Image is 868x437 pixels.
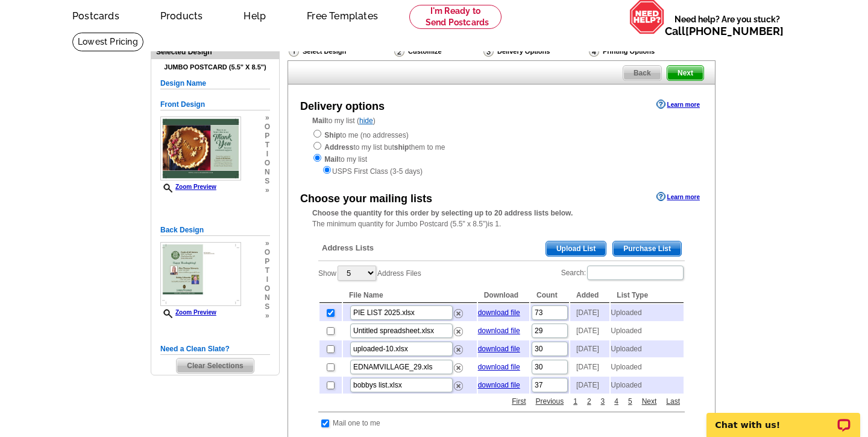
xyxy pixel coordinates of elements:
a: Next [639,396,660,407]
span: p [265,132,270,141]
div: Choose your mailing lists [300,191,432,207]
td: [DATE] [570,304,609,321]
strong: Ship [324,131,340,139]
a: Remove this list [454,379,463,388]
strong: Mail [324,155,338,164]
span: Clear Selections [177,359,253,373]
a: download file [478,327,520,335]
td: Uploaded [611,340,684,357]
div: USPS First Class (3-5 days) [312,165,691,177]
strong: Mail [312,116,326,125]
a: download file [478,308,520,317]
a: Help [224,1,285,29]
a: 1 [570,396,580,407]
a: 5 [625,396,635,407]
span: p [265,257,270,266]
span: Purchase List [613,241,681,256]
img: delete.png [454,345,463,354]
img: delete.png [454,363,463,372]
span: o [265,248,270,257]
span: t [265,141,270,150]
div: Select Design [288,45,393,60]
a: Learn more [656,192,700,202]
strong: ship [394,143,409,152]
span: n [265,293,270,302]
strong: Choose the quantity for this order by selecting up to 20 address lists below. [312,209,573,217]
td: Uploaded [611,359,684,375]
td: [DATE] [570,377,609,394]
a: 2 [584,396,594,407]
span: » [265,311,270,321]
a: [PHONE_NUMBER] [685,25,784,37]
td: Mail one to me [332,417,381,429]
a: download file [478,345,520,353]
td: Uploaded [611,322,684,339]
span: i [265,150,270,159]
th: File Name [343,288,477,303]
div: to me (no addresses) to my list but them to me to my list [312,129,691,177]
a: Products [141,1,222,29]
td: Uploaded [611,304,684,321]
img: Customize [394,46,404,57]
div: to my list ( ) [288,115,715,177]
input: Search: [587,266,684,280]
img: Printing Options & Summary [589,46,599,57]
th: Added [570,288,609,303]
div: Printing Options [588,45,695,57]
a: Zoom Preview [160,309,216,316]
th: List Type [611,288,684,303]
div: Delivery Options [482,45,588,60]
span: o [265,159,270,168]
span: t [265,266,270,275]
span: s [265,302,270,311]
span: Back [623,66,661,80]
div: Delivery options [300,98,385,115]
span: » [265,113,270,123]
a: download file [478,381,520,389]
a: Remove this list [454,307,463,315]
span: Need help? Are you stuck? [665,13,790,37]
div: Customize [393,45,482,57]
a: Remove this list [454,325,463,333]
span: s [265,177,270,186]
a: Remove this list [454,361,463,369]
span: Upload List [546,241,606,256]
a: Back [623,65,662,81]
img: small-thumb.jpg [160,116,241,180]
a: 3 [598,396,608,407]
span: o [265,284,270,293]
span: Call [665,25,784,37]
span: n [265,168,270,177]
a: Free Templates [288,1,397,29]
h5: Need a Clean Slate? [160,343,270,355]
span: » [265,239,270,248]
div: The minimum quantity for Jumbo Postcard (5.5" x 8.5")is 1. [288,208,715,229]
span: i [265,275,270,284]
a: 4 [611,396,621,407]
img: delete.png [454,309,463,318]
a: Postcards [53,1,139,29]
select: ShowAddress Files [338,266,376,281]
td: [DATE] [570,322,609,339]
td: Uploaded [611,377,684,394]
a: Zoom Preview [160,183,216,190]
iframe: LiveChat chat widget [699,399,868,437]
a: Learn more [656,100,700,109]
h5: Design Name [160,78,270,89]
th: Count [530,288,569,303]
a: download file [478,363,520,371]
label: Search: [561,264,685,281]
a: hide [359,116,373,125]
a: Previous [533,396,567,407]
span: » [265,186,270,195]
a: First [509,396,529,407]
img: delete.png [454,327,463,336]
img: Select Design [289,46,299,57]
h5: Back Design [160,225,270,236]
span: o [265,123,270,132]
td: [DATE] [570,340,609,357]
img: Delivery Options [483,46,494,57]
strong: Address [324,143,353,152]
